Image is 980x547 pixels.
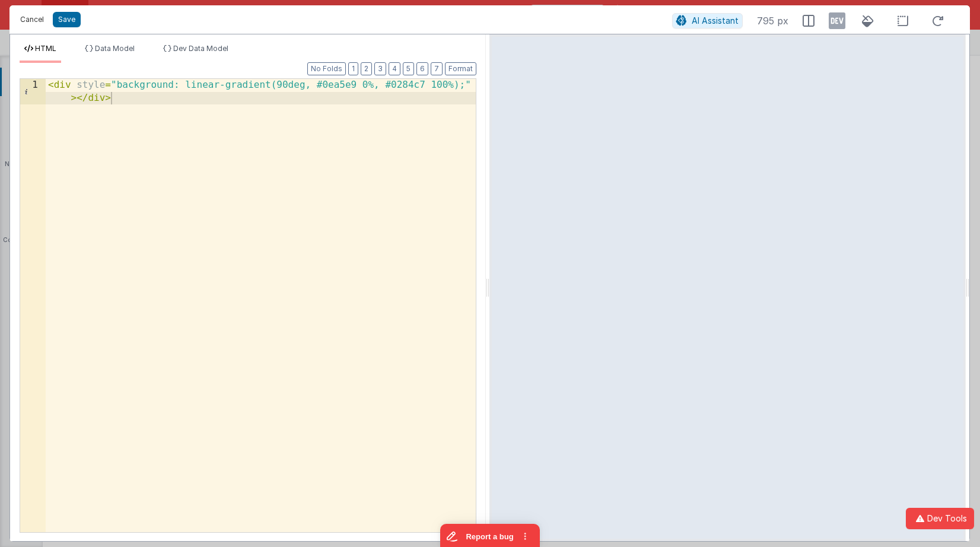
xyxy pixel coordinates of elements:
button: 4 [389,62,400,75]
button: AI Assistant [672,13,743,28]
button: Cancel [14,11,50,28]
button: 5 [403,62,414,75]
div: 1 [20,79,46,104]
button: Dev Tools [906,508,974,529]
button: No Folds [307,62,346,75]
button: Save [53,12,81,27]
button: 3 [374,62,386,75]
button: 1 [348,62,358,75]
button: Format [445,62,476,75]
span: Data Model [95,44,135,53]
button: 7 [431,62,443,75]
button: 6 [416,62,428,75]
span: Dev Data Model [173,44,228,53]
span: HTML [35,44,56,53]
span: 795 px [757,14,788,28]
span: AI Assistant [692,15,739,26]
button: 2 [361,62,372,75]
